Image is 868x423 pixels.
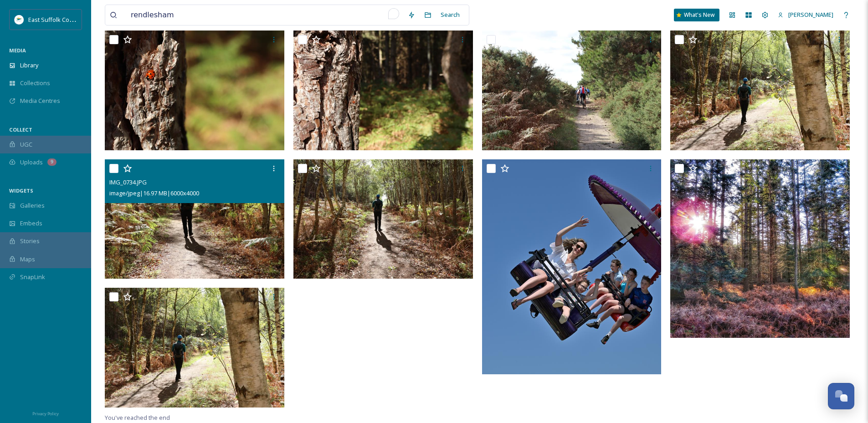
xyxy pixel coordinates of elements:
[20,97,60,105] span: Media Centres
[482,31,662,150] img: IMG_0752.JPG
[109,189,199,197] span: image/jpeg | 16.97 MB | 6000 x 4000
[126,5,403,25] input: To enrich screen reader interactions, please activate Accessibility in Grammarly extension settings
[20,237,40,245] span: Stories
[20,201,45,210] span: Galleries
[105,288,284,408] img: IMG_0739.JPG
[47,158,56,166] div: 9
[20,140,32,149] span: UGC
[20,219,42,228] span: Embeds
[9,126,32,133] span: COLLECT
[105,413,170,422] span: You've reached the end
[20,273,45,281] span: SnapLink
[788,10,833,19] span: [PERSON_NAME]
[20,79,50,87] span: Collections
[32,411,59,417] span: Privacy Policy
[293,31,473,150] img: IMG_0757.JPG
[105,159,284,279] img: IMG_0734.JPG
[482,159,662,375] img: Richard Kevern - Rendlesham Show.jpg
[293,159,473,279] img: IMG_0730.JPG
[20,61,38,70] span: Library
[828,383,854,409] button: Open Chat
[20,158,43,167] span: Uploads
[20,255,35,264] span: Maps
[670,31,850,150] img: IMG_0738.JPG
[109,178,147,186] span: IMG_0734.JPG
[674,9,719,21] a: What's New
[15,15,24,24] img: ESC%20Logo.png
[436,6,464,24] div: Search
[28,15,82,24] span: East Suffolk Council
[9,187,33,194] span: WIDGETS
[9,47,26,54] span: MEDIA
[32,408,59,418] a: Privacy Policy
[105,31,284,150] img: IMG_0762.JPG
[773,6,838,24] a: [PERSON_NAME]
[670,159,850,338] img: Sian Peasey - Rendlesham Forest.jpg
